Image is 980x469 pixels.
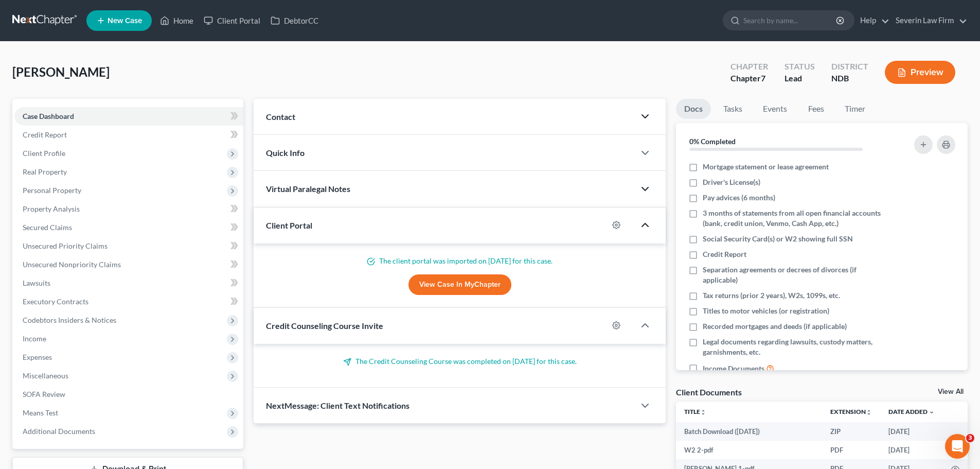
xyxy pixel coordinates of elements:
[23,149,65,158] span: Client Profile
[14,385,243,404] a: SOFA Review
[266,184,350,194] span: Virtual Paralegal Notes
[755,99,795,119] a: Events
[785,73,815,84] div: Lead
[703,208,886,229] span: 3 months of statements from all open financial accounts (bank, credit union, Venmo, Cash App, etc.)
[822,422,880,441] td: ZIP
[23,297,88,306] span: Executory Contracts
[743,11,838,30] input: Search by name...
[830,408,872,415] a: Extensionunfold_more
[14,107,243,126] a: Case Dashboard
[684,408,706,415] a: Titleunfold_more
[266,148,305,158] span: Quick Info
[23,112,74,120] span: Case Dashboard
[23,316,116,324] span: Codebtors Insiders & Notices
[703,177,760,187] span: Driver's License(s)
[761,73,765,83] span: 7
[703,265,886,285] span: Separation agreements or decrees of divorces (if applicable)
[266,401,409,410] span: NextMessage: Client Text Notifications
[14,218,243,237] a: Secured Claims
[890,11,967,30] a: Severin Law Firm
[703,162,829,172] span: Mortgage statement or lease agreement
[730,73,768,84] div: Chapter
[689,137,736,146] strong: 0% Completed
[14,274,243,292] a: Lawsuits
[265,11,324,30] a: DebtorCC
[822,441,880,459] td: PDF
[703,306,829,316] span: Titles to motor vehicles (or registration)
[703,363,764,374] span: Income Documents
[14,255,243,274] a: Unsecured Nonpriority Claims
[703,234,853,244] span: Social Security Card(s) or W2 showing full SSN
[866,409,872,415] i: unfold_more
[799,99,832,119] a: Fees
[23,167,67,176] span: Real Property
[23,334,46,343] span: Income
[266,321,383,331] span: Credit Counseling Course Invite
[966,434,974,442] span: 3
[715,99,751,119] a: Tasks
[831,61,868,73] div: District
[703,321,847,332] span: Recorded mortgages and deeds (if applicable)
[23,241,108,250] span: Unsecured Priority Claims
[703,290,840,301] span: Tax returns (prior 2 years), W2s, 1099s, etc.
[23,204,80,213] span: Property Analysis
[676,387,742,397] div: Client Documents
[199,11,265,30] a: Client Portal
[23,260,121,269] span: Unsecured Nonpriority Claims
[266,356,653,367] p: The Credit Counseling Course was completed on [DATE] for this case.
[23,130,67,139] span: Credit Report
[23,371,68,380] span: Miscellaneous
[23,279,50,287] span: Lawsuits
[703,249,746,259] span: Credit Report
[700,409,706,415] i: unfold_more
[831,73,868,84] div: NDB
[12,64,110,79] span: [PERSON_NAME]
[676,422,822,441] td: Batch Download ([DATE])
[730,61,768,73] div: Chapter
[23,427,95,436] span: Additional Documents
[23,186,81,195] span: Personal Property
[836,99,874,119] a: Timer
[14,126,243,144] a: Credit Report
[266,256,653,266] p: The client portal was imported on [DATE] for this case.
[855,11,889,30] a: Help
[266,112,295,121] span: Contact
[155,11,199,30] a: Home
[888,408,935,415] a: Date Added expand_more
[23,353,52,361] span: Expenses
[676,99,711,119] a: Docs
[14,237,243,255] a: Unsecured Priority Claims
[676,441,822,459] td: W2 2-pdf
[23,408,58,417] span: Means Test
[880,422,943,441] td: [DATE]
[703,193,775,203] span: Pay advices (6 months)
[938,388,964,395] a: View All
[885,61,955,84] button: Preview
[23,223,72,232] span: Secured Claims
[945,434,970,459] iframe: Intercom live chat
[929,409,935,415] i: expand_more
[703,337,886,357] span: Legal documents regarding lawsuits, custody matters, garnishments, etc.
[266,220,312,230] span: Client Portal
[23,390,65,398] span: SOFA Review
[880,441,943,459] td: [DATE]
[14,292,243,311] a: Executory Contracts
[785,61,815,73] div: Status
[14,200,243,218] a: Property Analysis
[108,17,142,25] span: New Case
[408,274,511,295] a: View Case in MyChapter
